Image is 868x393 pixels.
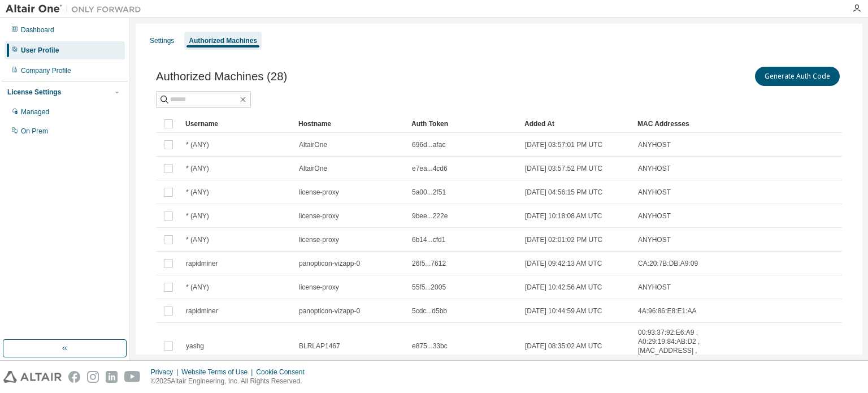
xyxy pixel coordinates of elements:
[525,211,602,221] span: [DATE] 10:18:08 AM UTC
[299,211,339,221] span: license-proxy
[411,115,515,133] div: Auth Token
[186,188,209,197] span: * (ANY)
[21,107,49,116] div: Managed
[638,235,671,244] span: ANYHOST
[186,342,204,351] span: yashg
[106,371,118,383] img: linkedin.svg
[256,368,311,377] div: Cookie Consent
[638,283,671,292] span: ANYHOST
[524,115,628,133] div: Added At
[638,188,671,197] span: ANYHOST
[412,259,446,268] span: 26f5...7612
[525,306,602,316] span: [DATE] 10:44:59 AM UTC
[298,115,402,133] div: Hostname
[186,259,218,268] span: rapidminer
[637,115,718,133] div: MAC Addresses
[151,377,311,386] p: © 2025 Altair Engineering, Inc. All Rights Reserved.
[412,306,447,316] span: 5cdc...d5bb
[299,306,360,316] span: panopticon-vizapp-0
[525,140,602,149] span: [DATE] 03:57:01 PM UTC
[68,371,80,383] img: facebook.svg
[3,371,62,383] img: altair_logo.svg
[7,88,61,97] div: License Settings
[299,259,360,268] span: panopticon-vizapp-0
[412,140,445,149] span: 696d...afac
[21,25,54,34] div: Dashboard
[150,36,174,45] div: Settings
[525,164,602,173] span: [DATE] 03:57:52 PM UTC
[525,259,602,268] span: [DATE] 09:42:13 AM UTC
[755,67,840,86] button: Generate Auth Code
[638,328,717,364] span: 00:93:37:92:E6:A9 , A0:29:19:84:AB:D2 , [MAC_ADDRESS] , [MAC_ADDRESS]
[638,140,671,149] span: ANYHOST
[412,342,448,351] span: e875...33bc
[525,235,602,244] span: [DATE] 02:01:02 PM UTC
[299,283,339,292] span: license-proxy
[156,70,287,83] span: Authorized Machines (28)
[186,211,209,221] span: * (ANY)
[185,115,289,133] div: Username
[525,283,602,292] span: [DATE] 10:42:56 AM UTC
[87,371,99,383] img: instagram.svg
[299,188,339,197] span: license-proxy
[638,306,696,316] span: 4A:96:86:E8:E1:AA
[299,140,327,149] span: AltairOne
[299,342,340,351] span: BLRLAP1467
[412,283,446,292] span: 55f5...2005
[6,3,147,15] img: Altair One
[638,259,698,268] span: CA:20:7B:DB:A9:09
[124,371,141,383] img: youtube.svg
[299,164,327,173] span: AltairOne
[21,66,71,75] div: Company Profile
[638,164,671,173] span: ANYHOST
[186,283,209,292] span: * (ANY)
[525,188,602,197] span: [DATE] 04:56:15 PM UTC
[21,127,48,136] div: On Prem
[186,164,209,173] span: * (ANY)
[299,235,339,244] span: license-proxy
[186,306,218,316] span: rapidminer
[186,235,209,244] span: * (ANY)
[412,188,446,197] span: 5a00...2f51
[21,46,59,55] div: User Profile
[638,211,671,221] span: ANYHOST
[412,235,445,244] span: 6b14...cfd1
[412,211,448,221] span: 9bee...222e
[189,36,257,45] div: Authorized Machines
[525,342,602,351] span: [DATE] 08:35:02 AM UTC
[412,164,448,173] span: e7ea...4cd6
[151,368,181,377] div: Privacy
[181,368,256,377] div: Website Terms of Use
[186,140,209,149] span: * (ANY)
